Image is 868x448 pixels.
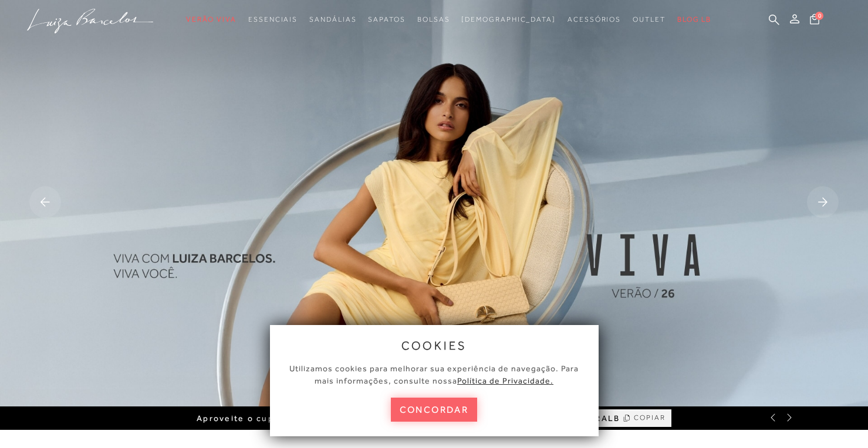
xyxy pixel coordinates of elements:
span: Sandálias [309,15,356,23]
span: Utilizamos cookies para melhorar sua experiência de navegação. Para mais informações, consulte nossa [289,364,579,385]
span: 0 [815,12,823,20]
button: 0 [806,13,823,29]
span: Bolsas [417,15,450,23]
span: Sapatos [368,15,405,23]
span: Essenciais [248,15,298,23]
a: noSubCategoriesText [368,9,405,30]
span: Aproveite o cupom de primeira compra [197,413,386,423]
a: Política de Privacidade. [457,376,553,385]
span: Outlet [633,15,666,23]
span: Acessórios [568,15,621,23]
a: BLOG LB [677,9,711,30]
a: noSubCategoriesText [633,9,666,30]
a: noSubCategoriesText [186,9,237,30]
span: cookies [401,339,467,352]
a: noSubCategoriesText [461,9,556,30]
span: [DEMOGRAPHIC_DATA] [461,15,556,23]
a: noSubCategoriesText [248,9,298,30]
a: noSubCategoriesText [417,9,450,30]
a: noSubCategoriesText [568,9,621,30]
button: concordar [391,398,478,422]
span: BLOG LB [677,15,711,23]
a: noSubCategoriesText [309,9,356,30]
span: COPIAR [634,412,666,423]
span: Verão Viva [186,15,237,23]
